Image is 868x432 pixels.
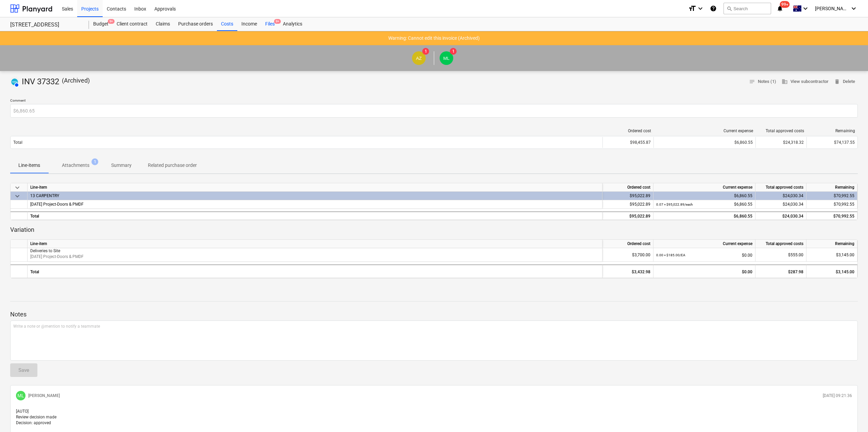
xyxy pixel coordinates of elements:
div: $287.98 [758,265,803,279]
div: Total [28,211,602,220]
span: Notes (1) [749,78,776,86]
div: $0.00 [656,265,752,279]
p: Variation [10,226,858,234]
div: $6,860.55 [657,140,753,145]
p: Summary [111,162,132,169]
div: $6,860.55 [656,192,752,200]
a: Income [237,17,261,31]
span: search [727,6,732,11]
div: $95,022.89 [605,200,650,209]
span: 1 [450,48,457,55]
div: Current expense [653,240,755,248]
div: $70,992.55 [809,212,854,221]
p: Total [13,140,22,145]
div: $24,030.34 [758,212,803,221]
div: Ordered cost [606,128,651,133]
i: notifications [777,4,783,13]
div: Remaining [806,240,857,248]
small: 0.07 × $95,022.89 / each [656,203,693,206]
span: 1 [91,158,98,165]
div: Ordered cost [602,240,653,248]
span: delete [834,79,840,85]
div: Claims [152,17,174,31]
span: business [782,79,788,85]
button: Search [724,3,771,14]
iframe: Chat Widget [834,399,868,432]
div: Remaining [810,128,855,133]
div: $24,030.34 [758,200,803,209]
div: Matt Lebon [16,391,25,400]
div: $3,145.00 [809,248,854,262]
p: Attachments [62,162,89,169]
a: Costs [217,17,237,31]
p: Comment [10,98,858,104]
div: $555.00 [758,248,803,262]
div: Total approved costs [759,128,804,133]
a: Files9+ [261,17,279,31]
a: Analytics [279,17,306,31]
p: Line-items [18,162,40,169]
span: keyboard_arrow_down [13,184,21,192]
div: Current expense [657,128,753,133]
span: keyboard_arrow_down [13,192,21,200]
div: Total approved costs [755,240,806,248]
div: Files [261,17,279,31]
div: INV 37332 [10,76,90,87]
i: Knowledge base [710,4,717,13]
small: 0.00 × $185.00 / EA [656,253,685,257]
div: Line-item [28,183,602,192]
a: Client contract [113,17,152,31]
span: 3-13-02 Project-Doors & PMDF [30,202,84,207]
button: Notes (1) [746,76,779,87]
span: 9+ [274,19,281,24]
span: notes [749,79,755,85]
span: [PERSON_NAME] [815,6,849,11]
a: Purchase orders [174,17,217,31]
span: View subcontractor [782,78,829,86]
i: keyboard_arrow_down [850,4,858,13]
div: $6,860.55 [656,212,752,221]
i: keyboard_arrow_down [801,4,810,13]
div: $24,030.34 [758,192,803,200]
div: $98,455.87 [606,140,651,145]
div: $70,992.55 [809,200,854,209]
div: $3,432.98 [605,265,650,279]
div: Remaining [806,183,857,192]
span: ML [17,393,24,398]
div: [STREET_ADDRESS] [10,21,81,29]
p: ( Archived ) [62,76,90,87]
div: Line-item [28,240,602,248]
span: AZ [416,56,422,61]
div: Andrew Zheng [412,51,426,65]
div: $3,145.00 [809,265,854,279]
p: Notes [10,310,858,318]
p: Deliveries to Site [30,248,599,254]
span: [AUTO] Review decision made Decision: approved [16,409,56,425]
div: $70,992.55 [809,192,854,200]
p: [DATE] 09:21:36 [823,393,852,399]
div: Budget [89,17,113,31]
i: format_size [688,4,696,13]
a: Budget9+ [89,17,113,31]
p: [PERSON_NAME] [28,393,60,399]
div: Matt Lebon [440,51,453,65]
span: Delete [834,78,855,86]
div: $95,022.89 [605,212,650,221]
div: Current expense [653,183,755,192]
button: Delete [831,76,858,87]
div: $95,022.89 [605,192,650,200]
div: $0.00 [656,248,752,262]
i: keyboard_arrow_down [696,4,704,13]
div: $24,318.32 [759,140,804,145]
div: Ordered cost [602,183,653,192]
span: 99+ [780,1,790,8]
span: 1 [422,48,429,55]
p: Related purchase order [148,162,197,169]
div: 13 CARPENTRY [30,192,599,200]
